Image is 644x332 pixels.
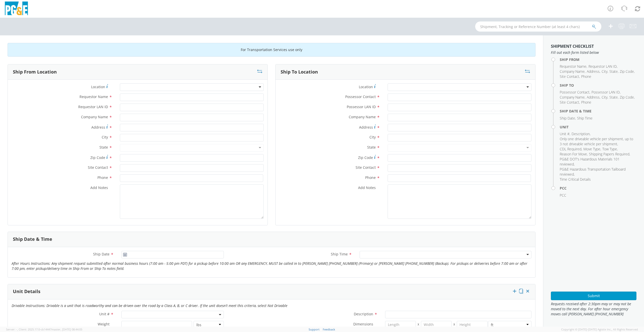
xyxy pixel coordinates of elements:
li: , [587,69,600,74]
span: Phone [97,175,108,180]
li: , [560,167,635,177]
span: Server: - [6,327,18,331]
li: , [588,64,618,69]
h4: Ship To [560,83,636,87]
h3: Ship From Location [13,69,57,75]
span: Add Notes [358,185,376,190]
li: , [620,69,635,74]
span: Company Name [560,95,585,100]
h3: Ship Date & Time [13,237,52,242]
li: , [609,69,619,74]
li: , [560,74,580,79]
span: Address [359,125,373,130]
span: Time Critical Details [560,177,591,182]
span: City [602,95,607,100]
span: Address [587,69,600,74]
h4: Unit [560,125,636,129]
input: Shipment, Tracking or Reference Number (at least 4 chars) [475,21,601,32]
div: For Transportation Services use only [8,43,535,57]
span: PG&E Hazardous Transportation Tailboard reviewed [560,167,626,177]
i: Drivable Instructions: Drivable is a unit that is roadworthy and can be driven over the road by a... [12,303,287,308]
span: Site Contact [560,74,579,79]
span: Possessor Contact [560,90,589,94]
li: , [560,131,570,136]
li: , [620,95,635,100]
span: Add Notes [90,185,108,190]
span: Phone [581,100,591,105]
li: , [560,116,576,121]
li: , [560,95,585,100]
span: Requestor LAN ID [78,104,108,109]
span: Requestor Name [79,94,108,99]
span: Unit # [99,312,110,316]
span: Dimensions [353,322,373,326]
span: Zip Code [620,95,634,100]
span: Site Contact [88,165,108,170]
span: Company Name [81,114,108,119]
input: Height [457,321,488,328]
span: Fill out each form listed below [551,50,636,55]
span: Company Name [560,69,585,74]
li: , [560,90,590,95]
h4: Ship Date & Time [560,109,636,113]
span: CDL Required [560,147,581,151]
li: , [592,90,621,95]
span: Zip Code [90,155,105,160]
span: Site Contact [356,165,376,170]
a: Support [309,327,319,331]
li: , [602,95,608,100]
span: Phone [365,175,376,180]
span: Zip Code [620,69,634,74]
span: Company Name [349,114,376,119]
li: , [583,147,601,152]
span: Unit # [560,131,570,136]
img: pge-logo-06675f144f4cfa6a6814.png [4,2,29,16]
span: Only one driveable vehicle per shipment, up to 3 not driveable vehicle per shipment [560,136,633,146]
span: Requests received after 2:30pm may or may not be moved to the next day. For after hour emergency ... [551,301,636,317]
span: Location [359,84,373,89]
li: , [560,100,580,105]
span: Address [91,125,105,130]
span: Ship Time [331,252,348,256]
strong: Shipment Checklist [551,43,594,49]
li: , [560,64,587,69]
span: State [609,69,618,74]
span: master, [DATE] 08:44:05 [51,327,82,331]
span: X [452,321,457,328]
h4: PCC [560,186,636,190]
span: Reason For Move [560,152,587,156]
h4: Ship From [560,58,636,61]
li: , [560,136,635,147]
li: , [609,95,619,100]
span: Client: 2025.17.0-cb14447 [19,327,82,331]
li: , [587,95,600,100]
span: Copyright © [DATE]-[DATE] Agistix Inc., All Rights Reserved [561,327,638,331]
span: PG&E DOT's Hazardous Materials 101 reviewed [560,157,620,167]
h3: Ship To Location [281,69,318,75]
span: Description [572,131,590,136]
button: Submit [551,292,636,300]
h3: Unit Details [13,289,40,294]
span: Location [91,84,105,89]
span: Requestor Name [560,64,586,69]
span: State [99,145,108,150]
input: Length [385,321,416,328]
li: , [572,131,591,136]
span: Tow Type [602,147,617,151]
span: City [602,69,607,74]
i: After Hours Instructions: Any shipment request submitted after normal business hours (7:00 am - 5... [12,261,527,271]
span: State [609,95,618,100]
input: Width [421,321,452,328]
span: Phone [581,74,591,79]
span: Shipping Papers Required [589,152,629,156]
li: , [560,147,582,152]
li: , [602,69,608,74]
span: Ship Time [577,116,593,121]
span: Move Type [583,147,600,151]
span: Requestor LAN ID [588,64,617,69]
span: Description [354,312,373,316]
li: , [560,69,585,74]
a: Feedback [323,327,335,331]
span: , [17,327,18,331]
span: Possessor LAN ID [592,90,620,94]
